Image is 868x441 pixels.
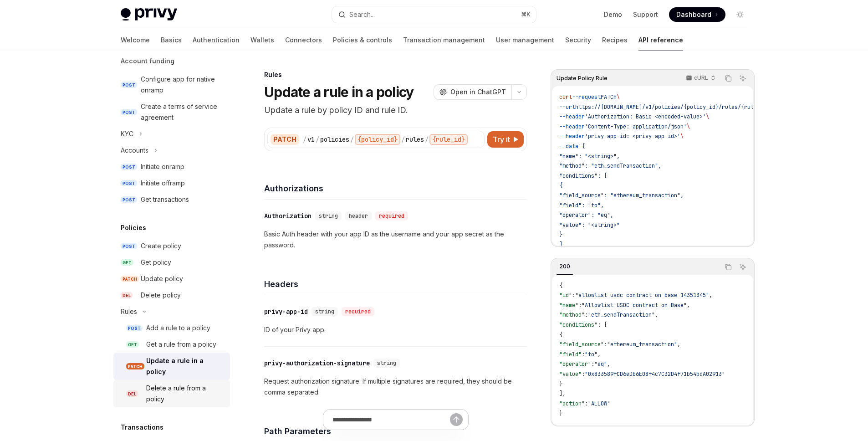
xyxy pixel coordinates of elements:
span: , [655,311,658,318]
span: : [582,370,585,378]
span: , [709,292,712,299]
span: "Allowlist USDC contract on Base" [582,302,687,309]
p: Basic Auth header with your app ID as the username and your app secret as the password. [264,229,527,251]
span: \ [680,133,684,140]
a: Demo [604,10,622,19]
a: POSTInitiate onramp [113,159,230,175]
a: Policies & controls [333,29,392,51]
a: PATCHUpdate policy [113,271,230,287]
div: Get a rule from a policy [146,339,216,350]
span: "field" [559,351,582,358]
button: cURL [681,71,720,86]
span: "conditions": [ [559,172,607,179]
a: POSTGet transactions [113,191,230,208]
span: --header [559,133,585,140]
a: Basics [161,29,182,51]
div: / [350,135,354,144]
span: : [582,351,585,358]
span: "operator": "eq", [559,211,613,219]
span: string [315,308,334,315]
span: Dashboard [676,10,711,19]
span: "name" [559,302,578,309]
button: Toggle Accounts section [113,142,230,159]
span: --header [559,123,585,130]
span: DEL [121,292,133,299]
a: Support [633,10,658,19]
a: POSTCreate policy [113,238,230,254]
div: / [316,135,319,144]
h4: Headers [264,278,527,290]
div: Configure app for native onramp [141,74,225,96]
span: , [607,360,610,368]
a: DELDelete a rule from a policy [113,380,230,407]
a: Connectors [285,29,322,51]
div: {policy_id} [355,134,400,145]
div: 200 [557,261,573,272]
div: Initiate offramp [141,178,185,189]
div: Add a rule to a policy [146,323,210,333]
img: light logo [121,8,177,21]
button: Toggle dark mode [733,7,747,22]
p: cURL [694,74,708,82]
span: "name": "<string>", [559,153,620,160]
div: Update policy [141,273,183,284]
span: PATCH [601,93,617,101]
span: --data [559,143,578,150]
div: Get transactions [141,194,189,205]
a: POSTConfigure app for native onramp [113,71,230,98]
div: required [375,211,408,220]
div: Rules [121,306,137,317]
span: --header [559,113,585,120]
span: : [572,292,575,299]
div: / [425,135,429,144]
span: Update Policy Rule [557,75,608,82]
span: PATCH [121,276,139,282]
span: , [677,341,680,348]
div: Update a rule in a policy [146,355,225,377]
span: POST [121,164,137,170]
span: "value": "<string>" [559,221,620,229]
span: POST [121,109,137,116]
span: } [559,231,562,238]
div: Initiate onramp [141,161,184,172]
button: Toggle KYC section [113,126,230,142]
span: ⌘ K [521,11,531,18]
div: rules [406,135,424,144]
span: Try it [493,134,510,145]
span: POST [121,82,137,88]
div: privy-authorization-signature [264,359,370,368]
button: Copy the contents from the code block [722,261,734,273]
span: "field_source": "ethereum_transaction", [559,192,684,199]
span: : [585,400,588,407]
span: Open in ChatGPT [450,87,506,97]
span: "to" [585,351,597,358]
div: Create a terms of service agreement [141,101,225,123]
span: --url [559,103,575,111]
p: ID of your Privy app. [264,324,527,335]
input: Ask a question... [332,410,450,430]
div: v1 [307,135,315,144]
span: string [377,359,396,367]
div: KYC [121,128,133,139]
a: Wallets [250,29,274,51]
span: "field": "to", [559,202,604,209]
span: ], [559,390,566,397]
div: Delete a rule from a policy [146,383,225,405]
h4: Authorizations [264,182,527,195]
button: Send message [450,413,463,426]
p: Request authorization signature. If multiple signatures are required, they should be comma separa... [264,376,527,398]
span: 'privy-app-id: <privy-app-id>' [585,133,680,140]
span: --request [572,93,601,101]
a: POSTCreate a terms of service agreement [113,98,230,126]
span: "conditions" [559,321,597,328]
button: Ask AI [737,72,749,84]
span: curl [559,93,572,101]
button: Ask AI [737,261,749,273]
span: "value" [559,370,582,378]
span: : [578,302,582,309]
span: POST [121,243,137,250]
span: "eth_sendTransaction" [588,311,655,318]
a: Recipes [602,29,628,51]
span: "ethereum_transaction" [607,341,677,348]
span: , [597,351,601,358]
